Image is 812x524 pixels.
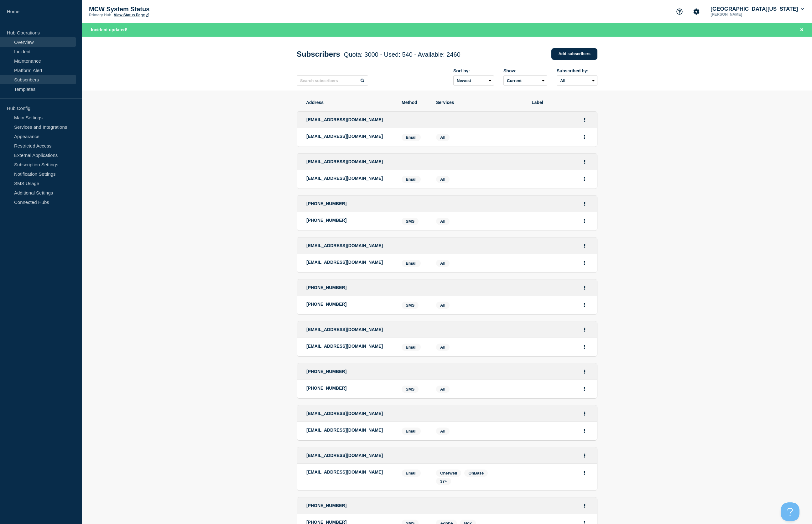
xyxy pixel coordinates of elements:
div: Show: [503,68,547,73]
span: [EMAIL_ADDRESS][DOMAIN_NAME] [306,159,383,164]
span: SMS [402,386,419,393]
iframe: Help Scout Beacon - Open [781,502,799,521]
button: Close banner [798,26,806,34]
input: Search subscribers [297,75,368,86]
p: [PERSON_NAME] [709,12,774,17]
button: Actions [580,216,588,226]
span: [EMAIL_ADDRESS][DOMAIN_NAME] [306,243,383,248]
span: [EMAIL_ADDRESS][DOMAIN_NAME] [306,327,383,332]
span: Method [402,100,427,105]
div: Subscribed by: [557,68,597,73]
span: All [440,177,445,182]
button: Actions [581,409,589,418]
span: [PHONE_NUMBER] [306,369,346,374]
span: OnBase [468,471,484,475]
p: [EMAIL_ADDRESS][DOMAIN_NAME] [306,470,392,475]
button: Actions [580,174,588,184]
button: Actions [580,300,588,310]
button: Support [673,5,686,18]
p: [EMAIL_ADDRESS][DOMAIN_NAME] [306,344,392,349]
span: [PHONE_NUMBER] [306,285,346,290]
button: Actions [580,132,588,142]
button: Actions [581,115,589,125]
span: SMS [402,218,419,225]
button: Actions [581,283,589,293]
button: Actions [581,501,589,511]
button: Actions [581,325,589,335]
span: All [440,219,445,224]
span: Email [402,344,421,351]
p: [EMAIL_ADDRESS][DOMAIN_NAME] [306,176,392,181]
p: MCW System Status [89,6,214,13]
p: Primary Hub [89,13,111,17]
button: Actions [581,157,589,167]
p: [PHONE_NUMBER] [306,302,392,307]
a: Add subscribers [551,48,597,60]
h1: Subscribers [297,50,461,59]
span: [PHONE_NUMBER] [306,503,346,508]
button: Actions [580,384,588,394]
span: All [440,261,445,266]
button: [GEOGRAPHIC_DATA][US_STATE] [709,6,805,12]
span: All [440,429,445,433]
p: [EMAIL_ADDRESS][DOMAIN_NAME] [306,260,392,265]
button: Actions [581,241,589,251]
span: 37+ [440,479,447,484]
span: Email [402,134,421,141]
select: Deleted [503,75,547,86]
button: Actions [580,468,588,478]
span: [PHONE_NUMBER] [306,201,346,206]
select: Sort by [453,75,494,86]
span: All [440,387,445,392]
button: Account settings [690,5,703,18]
span: Email [402,176,421,183]
div: Sort by: [453,68,494,73]
span: All [440,345,445,350]
span: Incident updated! [91,27,128,32]
button: Actions [580,342,588,352]
span: SMS [402,302,419,309]
span: [EMAIL_ADDRESS][DOMAIN_NAME] [306,453,383,458]
button: Actions [580,426,588,436]
p: [EMAIL_ADDRESS][DOMAIN_NAME] [306,428,392,433]
span: [EMAIL_ADDRESS][DOMAIN_NAME] [306,117,383,122]
span: Cherwell [440,471,457,475]
button: Actions [580,258,588,268]
p: [PHONE_NUMBER] [306,218,392,223]
span: Email [402,260,421,267]
span: Quota: 3000 - Used: 540 - Available: 2460 [344,51,461,58]
button: Actions [581,199,589,209]
span: Email [402,470,421,477]
span: [EMAIL_ADDRESS][DOMAIN_NAME] [306,411,383,416]
span: Label [532,100,588,105]
p: [PHONE_NUMBER] [306,386,392,391]
span: All [440,135,445,140]
button: Actions [581,367,589,376]
a: View Status Page [114,13,148,17]
select: Subscribed by [557,75,597,86]
button: Actions [581,451,589,460]
span: All [440,303,445,308]
span: Address [306,100,392,105]
span: Email [402,428,421,435]
p: [EMAIL_ADDRESS][DOMAIN_NAME] [306,134,392,139]
span: Services [436,100,522,105]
